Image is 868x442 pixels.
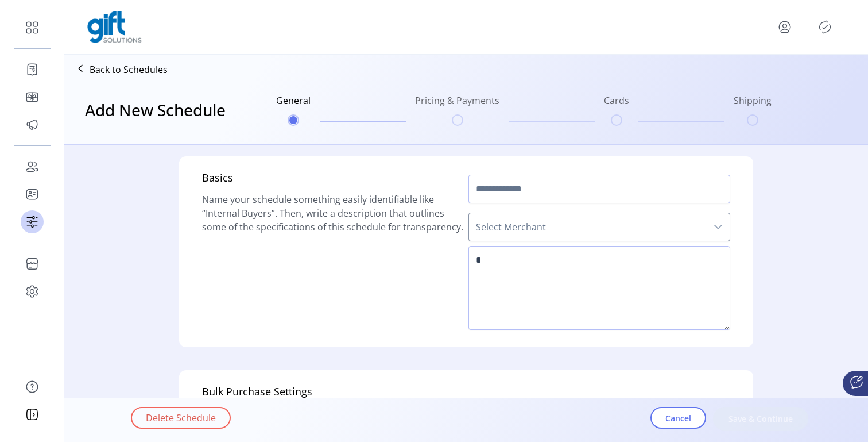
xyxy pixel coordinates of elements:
span: Name your schedule something easily identifiable like “Internal Buyers”. Then, write a descriptio... [202,193,463,233]
h5: Basics [202,170,464,193]
p: Back to Schedules [90,63,168,76]
h3: Add New Schedule [85,98,226,122]
h6: General [276,94,311,114]
div: dropdown trigger [707,213,730,241]
button: Delete Schedule [131,407,231,429]
button: Publisher Panel [816,18,834,36]
h5: Bulk Purchase Settings [202,384,312,406]
span: Delete Schedule [146,411,216,425]
button: Cancel [650,407,706,429]
span: Select Merchant [469,213,707,241]
span: Cancel [665,412,691,424]
img: logo [87,11,142,43]
button: menu [776,18,794,36]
